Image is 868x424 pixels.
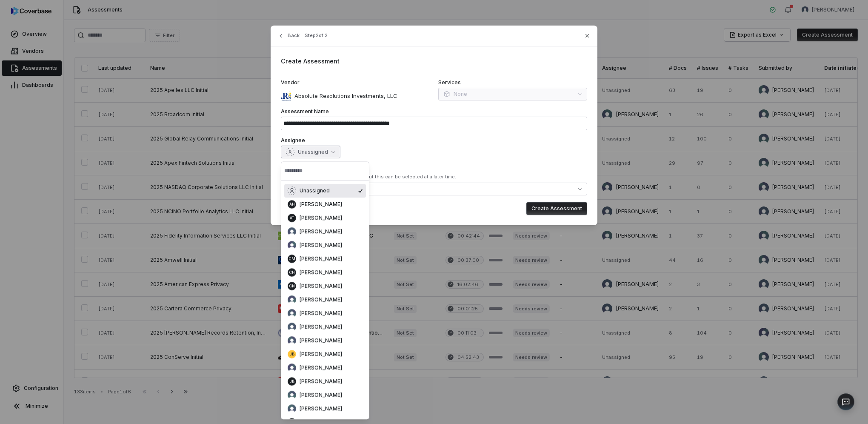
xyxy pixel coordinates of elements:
[300,405,342,412] span: [PERSON_NAME]
[288,377,296,386] span: JB
[281,79,300,86] span: Vendor
[438,79,587,86] label: Services
[300,255,342,262] span: [PERSON_NAME]
[281,57,340,65] span: Create Assessment
[288,214,296,222] span: AT
[288,309,296,318] img: Fatima Thomson avatar
[288,200,296,209] span: AH
[288,227,296,236] img: Bridget Seagraves avatar
[281,137,587,144] label: Assignee
[300,215,342,221] span: [PERSON_NAME]
[300,269,342,276] span: [PERSON_NAME]
[291,92,397,100] p: Absolute Resolutions Investments, LLC
[300,364,342,371] span: [PERSON_NAME]
[300,351,342,358] span: [PERSON_NAME]
[288,323,296,331] img: George Munyua avatar
[300,310,342,317] span: [PERSON_NAME]
[281,165,587,172] label: Control Sets
[288,295,296,304] img: Emad Nabbus avatar
[300,296,342,303] span: [PERSON_NAME]
[288,350,296,358] span: JB
[288,336,296,345] img: Isaac Mousel avatar
[288,404,296,413] img: Jonathan Wann avatar
[288,364,296,372] img: Jason Boland avatar
[300,378,342,385] span: [PERSON_NAME]
[298,149,328,155] span: Unassigned
[300,201,342,208] span: [PERSON_NAME]
[281,108,587,115] label: Assessment Name
[288,268,296,277] span: CH
[288,255,296,263] span: CM
[300,392,342,398] span: [PERSON_NAME]
[300,337,342,344] span: [PERSON_NAME]
[288,391,296,399] img: Jonathan Lee avatar
[305,32,328,39] span: Step 2 of 2
[300,283,342,289] span: [PERSON_NAME]
[300,228,342,235] span: [PERSON_NAME]
[288,282,296,290] span: CN
[288,241,296,249] img: Cassandra Burns avatar
[275,28,302,43] button: Back
[300,242,342,249] span: [PERSON_NAME]
[300,187,330,194] span: Unassigned
[526,202,587,215] button: Create Assessment
[300,324,342,330] span: [PERSON_NAME]
[281,174,587,180] div: At least one control set is required, but this can be selected at a later time.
